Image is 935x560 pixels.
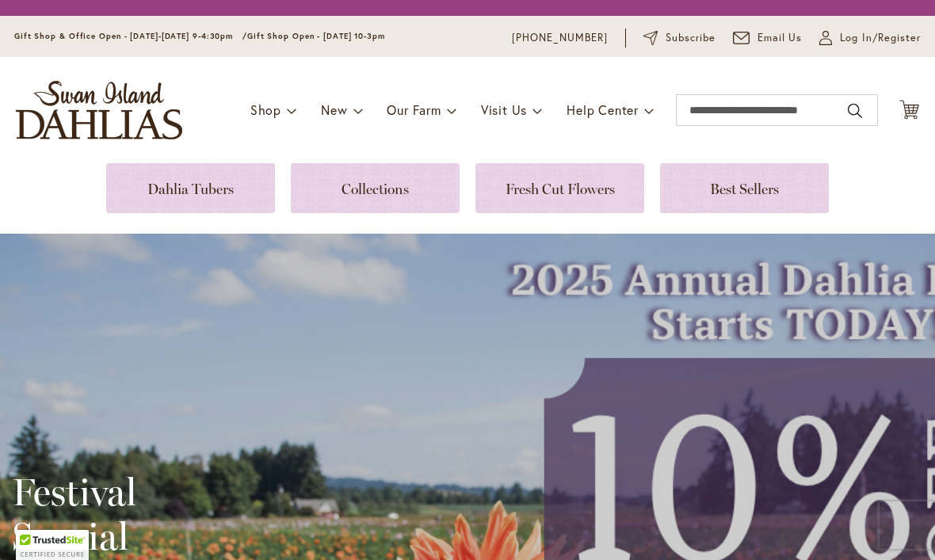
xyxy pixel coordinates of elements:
span: Our Farm [387,101,441,118]
span: Gift Shop Open - [DATE] 10-3pm [247,31,385,41]
span: Shop [250,101,281,118]
span: New [321,101,347,118]
a: Email Us [733,30,803,46]
span: Visit Us [481,101,527,118]
span: Gift Shop & Office Open - [DATE]-[DATE] 9-4:30pm / [14,31,247,41]
button: Search [848,98,862,124]
a: Log In/Register [819,30,921,46]
span: Email Us [758,30,803,46]
a: Subscribe [643,30,716,46]
a: store logo [16,81,182,139]
a: [PHONE_NUMBER] [512,30,608,46]
span: Help Center [567,101,639,118]
h2: Festival Special [12,470,423,558]
span: Subscribe [666,30,716,46]
span: Log In/Register [840,30,921,46]
div: TrustedSite Certified [16,530,89,560]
